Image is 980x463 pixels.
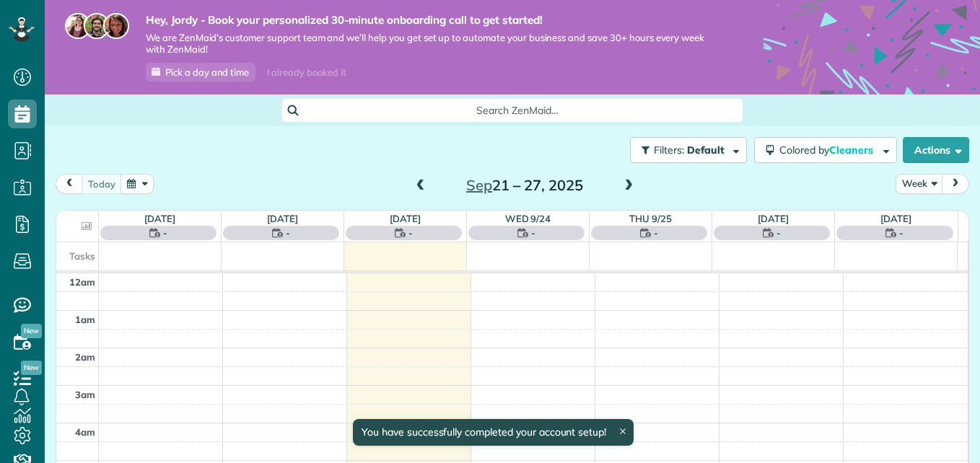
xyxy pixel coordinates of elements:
span: - [408,226,413,240]
a: Filters: Default [623,137,747,163]
button: prev [56,174,83,193]
span: Tasks [69,250,95,262]
span: 12am [69,276,95,288]
span: - [531,226,535,240]
button: Actions [903,137,969,163]
span: Pick a day and time [165,66,249,78]
h2: 21 – 27, 2025 [434,177,615,193]
button: Week [896,174,943,193]
span: New [21,361,42,375]
a: [DATE] [390,213,421,224]
div: I already booked it [258,63,354,81]
span: Default [687,144,725,156]
a: [DATE] [267,213,298,224]
span: - [286,226,290,240]
img: maria-72a9807cf96188c08ef61303f053569d2e2a8a1cde33d635c8a3ac13582a053d.jpg [65,13,91,39]
span: - [776,226,781,240]
strong: Hey, Jordy - Book your personalized 30-minute onboarding call to get started! [146,13,720,27]
span: 2am [75,351,95,363]
a: [DATE] [880,213,911,224]
span: 3am [75,389,95,400]
span: - [163,226,167,240]
span: We are ZenMaid’s customer support team and we’ll help you get set up to automate your business an... [146,32,720,56]
span: - [899,226,904,240]
button: Colored byCleaners [754,137,897,163]
a: Thu 9/25 [629,213,672,224]
span: Cleaners [829,144,875,156]
span: 1am [75,314,95,325]
img: jorge-587dff0eeaa6aab1f244e6dc62b8924c3b6ad411094392a53c71c6c4a576187d.jpg [84,13,110,39]
span: Sep [466,176,492,194]
a: Wed 9/24 [505,213,551,224]
button: next [942,174,969,193]
a: Pick a day and time [146,63,255,81]
a: [DATE] [144,213,175,224]
span: New [21,324,42,338]
img: michelle-19f622bdf1676172e81f8f8fba1fb50e276960ebfe0243fe18214015130c80e4.jpg [103,13,129,39]
div: You have successfully completed your account setup! [353,419,634,446]
button: today [82,174,122,193]
span: 4am [75,426,95,438]
button: Filters: Default [630,137,747,163]
span: Filters: [654,144,684,156]
span: - [654,226,658,240]
span: Colored by [779,144,878,156]
a: [DATE] [758,213,789,224]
